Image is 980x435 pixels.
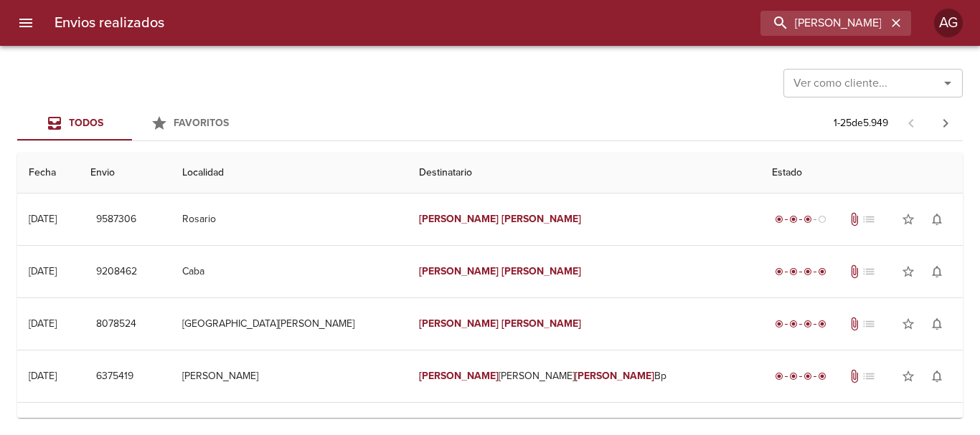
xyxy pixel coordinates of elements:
[818,372,826,381] span: radio_button_checked
[923,205,951,234] button: Activar notificaciones
[804,267,812,276] span: radio_button_checked
[772,317,829,331] div: Entregado
[17,153,79,193] th: Fecha
[419,317,499,330] em: [PERSON_NAME]
[789,267,798,276] span: radio_button_checked
[930,212,944,226] span: notifications_none
[407,350,760,402] td: [PERSON_NAME] Bp
[772,212,829,226] div: En viaje
[17,106,247,140] div: Tabs Envios
[501,265,581,277] em: [PERSON_NAME]
[171,298,407,350] td: [GEOGRAPHIC_DATA][PERSON_NAME]
[775,215,783,224] span: radio_button_checked
[575,370,654,382] em: [PERSON_NAME]
[847,212,862,226] span: Tiene documentos adjuntos
[171,193,407,245] td: Rosario
[789,372,798,381] span: radio_button_checked
[775,372,783,381] span: radio_button_checked
[501,317,581,330] em: [PERSON_NAME]
[789,320,798,328] span: radio_button_checked
[419,265,499,277] em: [PERSON_NAME]
[818,215,826,224] span: radio_button_unchecked
[804,320,812,328] span: radio_button_checked
[96,315,136,333] span: 8078524
[923,362,951,391] button: Activar notificaciones
[90,206,142,233] button: 9587306
[930,369,944,383] span: notifications_none
[96,211,136,229] span: 9587306
[174,117,229,129] span: Favoritos
[501,213,581,225] em: [PERSON_NAME]
[930,317,944,331] span: notifications_none
[55,11,164,34] h6: Envios realizados
[772,369,829,383] div: Entregado
[171,350,407,402] td: [PERSON_NAME]
[862,264,876,279] span: No tiene pedido asociado
[775,320,783,328] span: radio_button_checked
[29,265,57,277] div: [DATE]
[847,369,862,383] span: Tiene documentos adjuntos
[96,263,137,281] span: 9208462
[901,212,915,226] span: star_border
[818,320,826,328] span: radio_button_checked
[923,257,951,286] button: Activar notificaciones
[847,317,862,331] span: Tiene documentos adjuntos
[171,153,407,193] th: Localidad
[894,362,923,391] button: Agregar a favoritos
[171,246,407,297] td: Caba
[9,6,43,40] button: menu
[894,310,923,338] button: Agregar a favoritos
[69,117,103,129] span: Todos
[938,73,958,93] button: Abrir
[930,264,944,279] span: notifications_none
[862,212,876,226] span: No tiene pedido asociado
[90,311,142,338] button: 8078524
[834,116,888,130] p: 1 - 25 de 5.949
[894,115,928,130] span: Pagina anterior
[775,267,783,276] span: radio_button_checked
[760,11,887,36] input: buscar
[90,363,139,390] button: 6375419
[934,9,963,37] div: Abrir información de usuario
[79,153,171,193] th: Envio
[772,264,829,279] div: Entregado
[419,370,499,382] em: [PERSON_NAME]
[934,9,963,37] div: AG
[923,310,951,338] button: Activar notificaciones
[894,205,923,234] button: Agregar a favoritos
[29,370,57,382] div: [DATE]
[419,213,499,225] em: [PERSON_NAME]
[894,257,923,286] button: Agregar a favoritos
[862,317,876,331] span: No tiene pedido asociado
[90,259,143,285] button: 9208462
[862,369,876,383] span: No tiene pedido asociado
[818,267,826,276] span: radio_button_checked
[901,264,915,279] span: star_border
[29,213,57,225] div: [DATE]
[847,264,862,279] span: Tiene documentos adjuntos
[901,317,915,331] span: star_border
[96,368,133,386] span: 6375419
[407,153,760,193] th: Destinatario
[901,369,915,383] span: star_border
[804,372,812,381] span: radio_button_checked
[789,215,798,224] span: radio_button_checked
[928,106,963,140] span: Pagina siguiente
[760,153,963,193] th: Estado
[29,317,57,330] div: [DATE]
[804,215,812,224] span: radio_button_checked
